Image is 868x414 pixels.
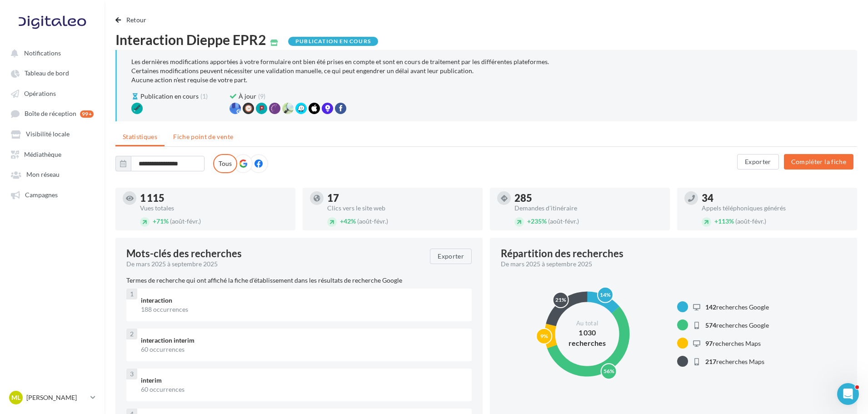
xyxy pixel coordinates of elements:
[837,383,859,405] iframe: Intercom live chat
[141,305,464,314] div: 188 occurrences
[153,217,156,225] span: +
[115,33,266,46] span: Interaction Dieppe EPR2
[24,49,61,57] span: Notifications
[115,15,150,25] button: Retour
[141,345,464,354] div: 60 occurrences
[141,385,464,394] div: 60 occurrences
[288,37,378,46] div: Publication en cours
[24,90,56,97] span: Opérations
[705,358,716,365] span: 217
[501,259,839,269] div: De mars 2025 à septembre 2025
[735,217,766,225] span: (août-févr.)
[527,217,547,225] span: 235%
[258,92,265,101] span: (9)
[5,65,99,81] a: Tableau de bord
[5,166,99,182] a: Mon réseau
[705,339,713,347] span: 97
[714,217,718,225] span: +
[340,217,344,225] span: +
[514,205,663,211] div: Demandes d'itinéraire
[126,249,242,259] span: Mots-clés des recherches
[126,289,137,299] div: 1
[126,276,472,285] p: Termes de recherche qui ont affiché la fiche d'établissement dans les résultats de recherche Google
[705,303,716,311] span: 142
[26,393,87,402] p: [PERSON_NAME]
[714,217,734,225] span: 113%
[173,133,233,140] span: Fiche point de vente
[340,217,356,225] span: 42%
[430,249,472,264] button: Exporter
[170,217,201,225] span: (août-févr.)
[5,186,99,203] a: Campagnes
[327,193,475,203] div: 17
[239,92,256,101] span: À jour
[24,150,61,158] span: Médiathèque
[140,92,199,101] span: Publication en cours
[25,70,69,77] span: Tableau de bord
[5,125,99,142] a: Visibilité locale
[702,193,850,203] div: 34
[80,110,94,118] div: 99+
[780,157,857,165] a: Compléter la fiche
[140,205,288,211] div: Vues totales
[327,205,475,211] div: Clics vers le site web
[737,154,779,170] button: Exporter
[25,110,76,118] span: Boîte de réception
[126,16,147,24] span: Retour
[705,358,764,365] span: recherches Maps
[213,154,237,173] label: Tous
[527,217,531,225] span: +
[514,193,663,203] div: 285
[705,321,769,329] span: recherches Google
[141,376,464,385] div: interim
[702,205,850,211] div: Appels téléphoniques générés
[5,45,95,61] button: Notifications
[200,92,208,101] span: (1)
[153,217,169,225] span: 71%
[140,193,288,203] div: 1 115
[26,130,70,138] span: Visibilité locale
[5,105,99,122] a: Boîte de réception 99+
[126,329,137,339] div: 2
[25,191,58,199] span: Campagnes
[5,85,99,101] a: Opérations
[141,336,464,345] div: interaction interim
[705,339,761,347] span: recherches Maps
[126,259,423,269] div: De mars 2025 à septembre 2025
[5,146,99,162] a: Médiathèque
[705,321,716,329] span: 574
[11,393,20,402] span: ML
[705,303,769,311] span: recherches Google
[126,369,137,379] div: 3
[501,249,624,259] div: Répartition des recherches
[357,217,388,225] span: (août-févr.)
[26,171,60,179] span: Mon réseau
[131,57,843,85] div: Les dernières modifications apportées à votre formulaire ont bien été prises en compte et sont en...
[784,154,853,170] button: Compléter la fiche
[141,296,464,305] div: interaction
[548,217,579,225] span: (août-févr.)
[7,389,97,406] a: ML [PERSON_NAME]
